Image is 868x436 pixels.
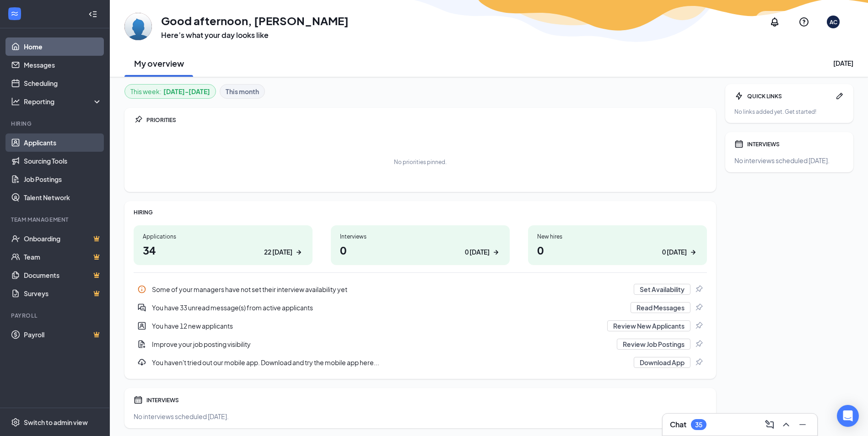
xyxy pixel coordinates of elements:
button: Minimize [795,417,810,432]
div: INTERVIEWS [146,396,707,404]
div: You have 12 new applicants [134,317,707,335]
svg: ArrowRight [294,248,303,257]
div: Team Management [11,216,100,223]
a: DoubleChatActiveYou have 33 unread message(s) from active applicantsRead MessagesPin [134,298,707,317]
a: DocumentAddImprove your job posting visibilityReview Job PostingsPin [134,335,707,353]
div: INTERVIEWS [747,140,844,148]
h1: Good afternoon, [PERSON_NAME] [161,13,349,28]
a: TeamCrown [24,248,102,266]
svg: ArrowRight [491,248,501,257]
a: DocumentsCrown [24,266,102,284]
div: You haven't tried out our mobile app. Download and try the mobile app here... [134,353,707,372]
a: PayrollCrown [24,325,102,344]
button: Download App [634,357,690,368]
svg: Calendar [734,139,744,149]
svg: Minimize [797,419,808,430]
svg: ChevronUp [781,419,792,430]
svg: UserEntity [137,321,146,330]
div: Hiring [11,120,100,128]
div: Switch to admin view [24,418,88,427]
button: Read Messages [631,302,690,313]
button: Set Availability [634,284,690,295]
div: Reporting [24,97,102,106]
button: ComposeMessage [762,417,777,432]
svg: DoubleChatActive [137,303,146,312]
a: Applicants [24,133,102,152]
h1: 0 [340,242,501,258]
svg: Info [137,285,146,294]
a: Job Postings [24,170,102,188]
svg: ArrowRight [689,248,698,257]
h3: Here’s what your day looks like [161,30,349,40]
div: Applications [143,233,303,240]
div: Improve your job posting visibility [152,340,611,349]
div: 35 [695,421,702,429]
svg: ComposeMessage [764,419,775,430]
a: Talent Network [24,188,102,207]
a: Applications3422 [DATE]ArrowRight [134,225,313,265]
svg: Collapse [88,10,97,19]
div: Interviews [340,233,501,240]
a: New hires00 [DATE]ArrowRight [528,225,707,265]
svg: Pin [694,340,703,349]
div: Some of your managers have not set their interview availability yet [134,280,707,298]
div: No interviews scheduled [DATE]. [734,156,844,165]
button: ChevronUp [779,417,793,432]
b: This month [226,86,259,96]
a: InfoSome of your managers have not set their interview availability yetSet AvailabilityPin [134,280,707,298]
div: PRIORITIES [146,116,707,124]
h1: 0 [537,242,698,258]
a: UserEntityYou have 12 new applicantsReview New ApplicantsPin [134,317,707,335]
svg: Pin [134,115,143,124]
div: This week : [130,86,210,96]
button: Review New Applicants [607,320,690,331]
svg: Pen [835,91,844,101]
img: Angelique Coage [124,13,152,40]
div: No interviews scheduled [DATE]. [134,412,707,421]
svg: Notifications [769,16,780,27]
svg: QuestionInfo [798,16,809,27]
a: OnboardingCrown [24,229,102,248]
a: Sourcing Tools [24,152,102,170]
svg: Pin [694,321,703,330]
svg: Calendar [134,395,143,404]
div: Payroll [11,312,100,319]
svg: Pin [694,285,703,294]
a: Messages [24,56,102,74]
button: Review Job Postings [617,339,690,350]
svg: DocumentAdd [137,340,146,349]
svg: Analysis [11,97,20,106]
div: HIRING [134,208,707,216]
svg: WorkstreamLogo [10,9,19,18]
div: AC [830,18,837,26]
a: Home [24,37,102,56]
div: Some of your managers have not set their interview availability yet [152,285,628,294]
div: Improve your job posting visibility [134,335,707,353]
div: 0 [DATE] [465,247,490,257]
div: QUICK LINKS [747,92,831,100]
svg: Pin [694,358,703,367]
div: You have 12 new applicants [152,321,602,330]
div: You have 33 unread message(s) from active applicants [134,298,707,317]
b: [DATE] - [DATE] [163,86,210,96]
div: You have 33 unread message(s) from active applicants [152,303,625,312]
div: No links added yet. Get started! [734,108,844,116]
svg: Bolt [734,91,744,101]
a: SurveysCrown [24,284,102,303]
div: [DATE] [833,58,853,68]
h2: My overview [134,58,184,69]
h3: Chat [670,420,686,430]
svg: Pin [694,303,703,312]
a: DownloadYou haven't tried out our mobile app. Download and try the mobile app here...Download AppPin [134,353,707,372]
svg: Settings [11,418,20,427]
div: No priorities pinned. [394,158,447,166]
div: You haven't tried out our mobile app. Download and try the mobile app here... [152,358,628,367]
div: 0 [DATE] [662,247,687,257]
h1: 34 [143,242,303,258]
a: Interviews00 [DATE]ArrowRight [331,225,510,265]
div: Open Intercom Messenger [837,405,859,427]
div: 22 [DATE] [264,247,292,257]
a: Scheduling [24,74,102,92]
div: New hires [537,233,698,240]
svg: Download [137,358,146,367]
